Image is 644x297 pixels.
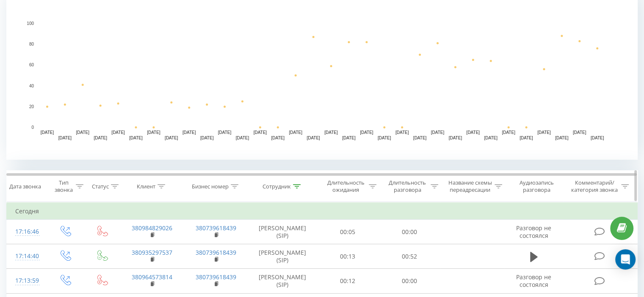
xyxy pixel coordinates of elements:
[192,183,229,190] div: Бизнес номер
[307,136,320,140] text: [DATE]
[449,136,462,140] text: [DATE]
[132,224,172,232] a: 380984829026
[15,248,38,264] div: 17:14:40
[537,130,551,135] text: [DATE]
[379,269,440,293] td: 00:00
[196,224,236,232] a: 380739618439
[236,136,249,140] text: [DATE]
[386,179,428,193] div: Длительность разговора
[218,130,232,135] text: [DATE]
[502,130,515,135] text: [DATE]
[15,223,38,240] div: 17:16:46
[317,220,379,244] td: 00:05
[182,130,196,135] text: [DATE]
[591,136,604,140] text: [DATE]
[378,136,391,140] text: [DATE]
[111,130,125,135] text: [DATE]
[165,136,178,140] text: [DATE]
[395,130,409,135] text: [DATE]
[573,130,586,135] text: [DATE]
[379,220,440,244] td: 00:00
[555,136,569,140] text: [DATE]
[29,63,34,68] text: 60
[520,136,533,140] text: [DATE]
[29,84,34,88] text: 40
[248,269,317,293] td: [PERSON_NAME] (SIP)
[615,249,636,270] div: Open Intercom Messenger
[29,42,34,46] text: 80
[29,104,34,109] text: 20
[317,269,379,293] td: 00:12
[41,130,54,135] text: [DATE]
[53,179,73,193] div: Тип звонка
[413,136,427,140] text: [DATE]
[27,21,34,26] text: 100
[360,130,373,135] text: [DATE]
[196,248,236,256] a: 380739618439
[569,179,619,193] div: Комментарий/категория звонка
[58,136,72,140] text: [DATE]
[76,130,90,135] text: [DATE]
[317,244,379,269] td: 00:13
[94,136,107,140] text: [DATE]
[324,130,338,135] text: [DATE]
[132,273,172,281] a: 380964573814
[448,179,492,193] div: Название схемы переадресации
[132,248,172,256] a: 380935297537
[254,130,267,135] text: [DATE]
[512,179,561,193] div: Аудиозапись разговора
[147,130,160,135] text: [DATE]
[9,183,41,190] div: Дата звонка
[92,183,109,190] div: Статус
[325,179,367,193] div: Длительность ожидания
[431,130,445,135] text: [DATE]
[466,130,480,135] text: [DATE]
[15,272,38,289] div: 17:13:59
[196,273,236,281] a: 380739618439
[484,136,498,140] text: [DATE]
[516,273,551,289] span: Разговор не состоялся
[137,183,155,190] div: Клиент
[129,136,143,140] text: [DATE]
[516,224,551,240] span: Разговор не состоялся
[31,125,34,130] text: 0
[342,136,356,140] text: [DATE]
[7,203,638,220] td: Сегодня
[271,136,285,140] text: [DATE]
[289,130,302,135] text: [DATE]
[379,244,440,269] td: 00:52
[248,220,317,244] td: [PERSON_NAME] (SIP)
[263,183,291,190] div: Сотрудник
[200,136,214,140] text: [DATE]
[248,244,317,269] td: [PERSON_NAME] (SIP)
